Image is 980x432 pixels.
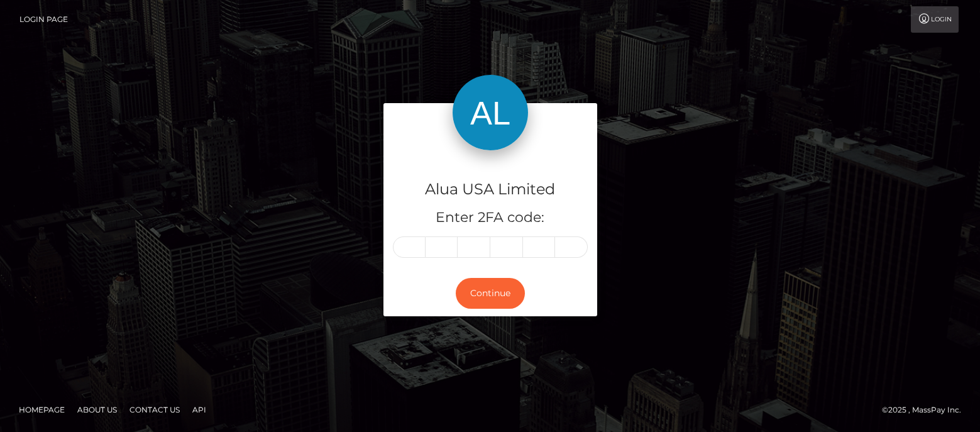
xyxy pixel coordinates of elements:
[911,6,959,33] a: Login
[187,400,211,419] a: API
[72,400,122,419] a: About Us
[124,400,185,419] a: Contact Us
[456,278,525,309] button: Continue
[393,179,588,201] h4: Alua USA Limited
[19,6,68,33] a: Login Page
[882,403,971,417] div: © 2025 , MassPay Inc.
[14,400,70,419] a: Homepage
[453,75,528,150] img: Alua USA Limited
[393,208,588,228] h5: Enter 2FA code:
